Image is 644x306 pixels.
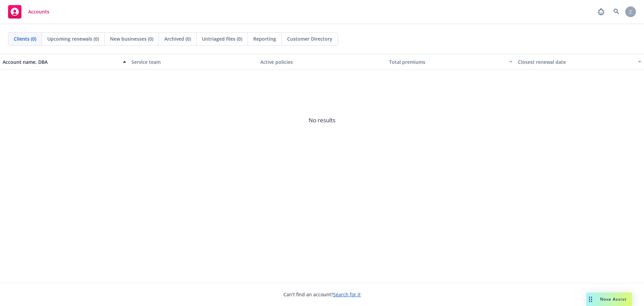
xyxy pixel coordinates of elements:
div: Drag to move [586,293,595,306]
span: Archived (0) [164,35,191,42]
span: Upcoming renewals (0) [47,35,99,42]
span: Nova Assist [600,296,627,302]
div: Account name, DBA [3,58,119,65]
span: Untriaged files (0) [202,35,242,42]
button: Nova Assist [586,293,632,306]
span: New businesses (0) [110,35,153,42]
div: Total premiums [389,58,505,65]
button: Closest renewal date [515,54,644,70]
div: Service team [131,58,255,65]
a: Accounts [5,2,52,21]
span: Reporting [253,35,276,42]
button: Service team [129,54,258,70]
button: Active policies [258,54,386,70]
a: Report a Bug [594,5,608,18]
button: Total premiums [386,54,515,70]
span: Clients (0) [14,35,36,42]
span: Accounts [28,9,49,14]
div: Closest renewal date [518,58,634,65]
div: Active policies [260,58,384,65]
span: Customer Directory [287,35,332,42]
a: Search [610,5,623,18]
